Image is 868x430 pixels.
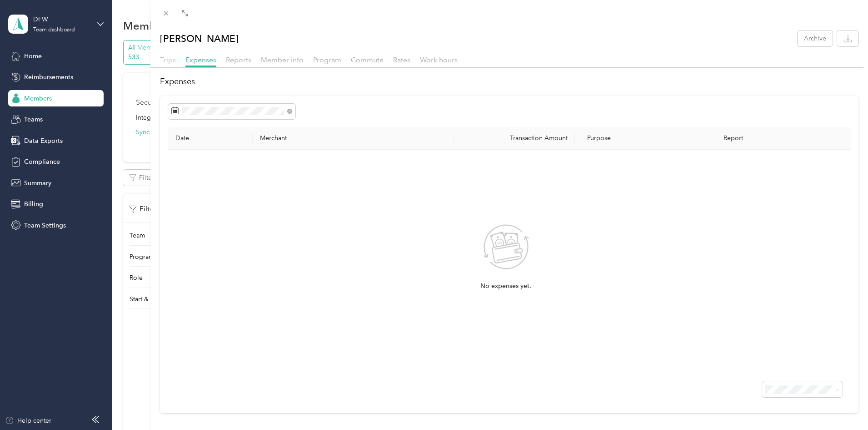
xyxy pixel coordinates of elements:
th: Transaction Amount [454,127,575,150]
span: Work hours [420,56,458,64]
span: Member info [261,56,304,64]
span: Expenses [185,56,216,64]
th: Date [168,127,253,150]
span: Commute [351,56,384,64]
span: Rates [393,56,410,64]
span: Reports [226,56,251,64]
span: Trips [160,56,176,64]
button: Archive [798,30,833,46]
h2: Expenses [160,76,858,88]
span: Program [313,56,341,64]
span: Purpose [582,134,611,142]
p: [PERSON_NAME] [160,30,239,46]
th: Merchant [253,127,454,150]
span: No expenses yet. [480,281,531,291]
th: Report [716,127,851,150]
iframe: Everlance-gr Chat Button Frame [817,379,868,430]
